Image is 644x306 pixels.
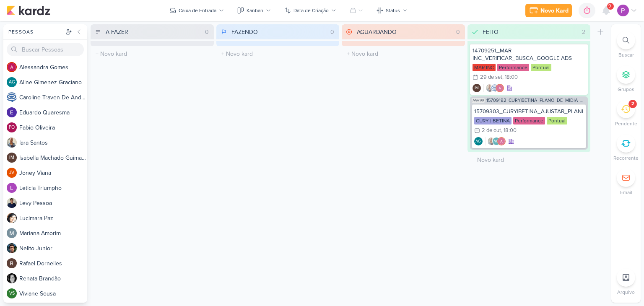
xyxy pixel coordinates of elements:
div: E d u a r d o Q u a r e s m a [19,108,87,117]
img: Iara Santos [7,137,17,148]
div: Performance [513,117,545,124]
div: Criador(a): Isabella Machado Guimarães [473,84,481,92]
p: Grupos [618,86,634,93]
div: 14709251_MAR INC_VERIFICAR_BUSCA_GOOGLE ADS [473,47,586,62]
img: Leticia Triumpho [7,183,17,193]
img: Lucimara Paz [7,213,17,223]
div: CURY | BETINA [474,117,512,124]
div: L e t i c i a T r i u m p h o [19,184,87,192]
div: Aline Gimenez Graciano [7,77,17,87]
div: M a r i a n a A m o r i m [19,229,87,238]
p: AG [475,140,481,144]
div: A l i n e G i m e n e z G r a c i a n o [19,78,87,87]
div: L u c i m a r a P a z [19,214,87,223]
div: R e n a t a B r a n d ã o [19,274,87,283]
img: Rafael Dornelles [7,258,17,268]
input: + Novo kard [469,154,589,166]
div: I s a b e l l a M a c h a d o G u i m a r ã e s [19,153,87,162]
p: Pendente [615,120,637,127]
div: Fabio Oliveira [7,122,17,132]
img: Caroline Traven De Andrade [7,92,17,102]
img: Iara Santos [487,137,496,145]
div: F a b i o O l i v e i r a [19,123,87,132]
img: Mariana Amorim [7,228,17,238]
p: Buscar [618,51,634,59]
img: Distribuição Time Estratégico [617,5,629,16]
div: Pessoas [7,28,64,36]
div: V i v i a n e S o u s a [19,289,87,298]
div: Aline Gimenez Graciano [492,137,501,145]
div: Criador(a): Aline Gimenez Graciano [474,137,483,145]
img: Alessandra Gomes [496,84,504,92]
div: Colaboradores: Iara Santos, Aline Gimenez Graciano, Alessandra Gomes [485,137,506,145]
div: Colaboradores: Iara Santos, Caroline Traven De Andrade, Alessandra Gomes [483,84,504,92]
div: R a f a e l D o r n e l l e s [19,259,87,268]
p: Recorrente [613,154,639,162]
div: C a r o l i n e T r a v e n D e A n d r a d e [19,93,87,102]
div: , 18:00 [502,75,518,80]
input: + Novo kard [343,48,463,60]
div: Aline Gimenez Graciano [474,137,483,145]
div: 0 [327,28,338,36]
img: Caroline Traven De Andrade [491,84,499,92]
p: IM [9,156,14,160]
input: + Novo kard [92,48,212,60]
div: 0 [453,28,463,36]
p: JV [9,171,14,175]
img: Renata Brandão [7,273,17,283]
input: + Novo kard [218,48,338,60]
div: 2 [579,28,589,36]
img: Alessandra Gomes [7,62,17,72]
div: L e v y P e s s o a [19,199,87,207]
span: AG799 [472,98,485,103]
div: Novo Kard [540,6,569,15]
div: 0 [202,28,212,36]
p: FO [9,125,15,130]
div: 29 de set [480,75,502,80]
p: VS [9,291,15,296]
div: Viviane Sousa [7,288,17,298]
span: 9+ [608,3,613,10]
p: IM [475,86,479,91]
div: N e l i t o J u n i o r [19,244,87,253]
p: AG [493,140,499,144]
div: Performance [497,64,529,71]
div: Pontual [547,117,567,124]
img: Iara Santos [486,84,494,92]
p: AG [9,80,15,85]
div: MAR INC [473,64,496,71]
img: Alessandra Gomes [497,137,506,145]
div: A l e s s a n d r a G o m e s [19,63,87,72]
button: Novo Kard [525,4,572,17]
p: Email [620,189,632,196]
img: kardz.app [7,5,50,16]
p: Arquivo [617,288,635,296]
div: J o n e y V i a n a [19,169,87,177]
input: Buscar Pessoas [7,43,84,56]
img: Levy Pessoa [7,198,17,208]
div: Isabella Machado Guimarães [473,84,481,92]
li: Ctrl + F [611,31,641,59]
div: Isabella Machado Guimarães [7,153,17,163]
div: 15709303_CURY|BETINA_AJUSTAR_PLANILHA_DE_VERBA_V.2 [474,108,584,115]
img: Nelito Junior [7,243,17,253]
div: 2 de out [482,128,501,133]
div: 2 [631,101,634,107]
span: 15709192_CURY|BETINA_PLANO_DE_MIDIA_OUTUBRO [486,98,587,103]
img: Eduardo Quaresma [7,107,17,117]
div: , 18:00 [501,128,517,133]
div: I a r a S a n t o s [19,138,87,147]
div: Joney Viana [7,168,17,178]
div: Pontual [531,64,551,71]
